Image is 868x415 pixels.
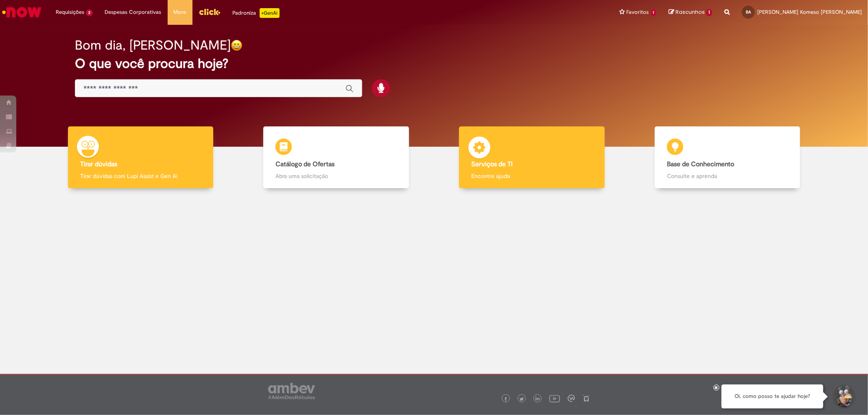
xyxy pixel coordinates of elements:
img: logo_footer_twitter.png [520,397,524,401]
span: Rascunhos [676,8,705,16]
p: +GenAi [260,8,280,18]
a: Catálogo de Ofertas Abra uma solicitação [238,126,434,189]
span: More [174,8,186,16]
img: logo_footer_facebook.png [504,397,508,401]
b: Tirar dúvidas [80,160,117,168]
div: Padroniza [233,8,280,18]
span: 2 [86,9,93,16]
b: Base de Conhecimento [667,160,734,168]
a: Base de Conhecimento Consulte e aprenda [630,126,825,189]
b: Serviços de TI [471,160,513,168]
span: Favoritos [627,8,649,16]
a: Tirar dúvidas Tirar dúvidas com Lupi Assist e Gen Ai [43,126,238,189]
img: ServiceNow [1,4,43,20]
img: click_logo_yellow_360x200.png [199,6,221,18]
img: logo_footer_youtube.png [549,393,560,404]
p: Encontre ajuda [471,172,592,180]
h2: O que você procura hoje? [75,56,793,71]
img: logo_footer_naosei.png [583,395,590,402]
span: 1 [706,9,712,16]
img: logo_footer_linkedin.png [536,397,540,402]
b: Catálogo de Ofertas [275,160,335,168]
button: Iniciar Conversa de Suporte [831,385,856,409]
span: [PERSON_NAME] Komeso [PERSON_NAME] [757,9,862,15]
img: logo_footer_workplace.png [568,395,575,402]
span: Requisições [56,8,84,16]
p: Abra uma solicitação [275,172,396,180]
h2: Bom dia, [PERSON_NAME] [75,38,231,52]
span: BA [746,9,751,15]
p: Consulte e aprenda [667,172,788,180]
p: Tirar dúvidas com Lupi Assist e Gen Ai [80,172,201,180]
span: Despesas Corporativas [105,8,162,16]
div: Oi, como posso te ajudar hoje? [722,385,823,408]
img: logo_footer_ambev_rotulo_gray.png [268,383,315,399]
a: Rascunhos [669,9,712,16]
img: happy-face.png [231,39,243,51]
a: Serviços de TI Encontre ajuda [434,126,630,189]
span: 1 [651,9,657,16]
